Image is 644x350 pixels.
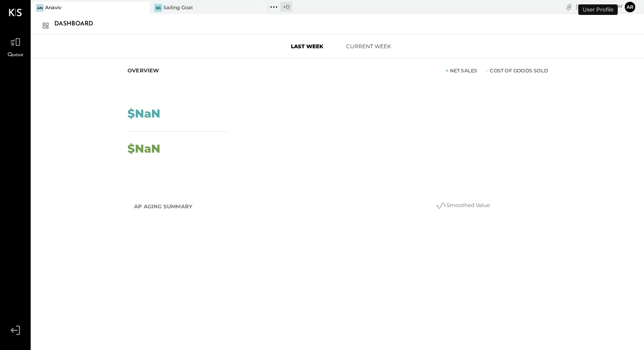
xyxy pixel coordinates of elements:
div: Anaviv [45,4,61,11]
div: Cost of Goods Sold [486,67,548,74]
div: Smoothed Value [375,200,550,211]
div: + 0 [280,2,292,12]
div: $NaN [127,143,160,154]
button: Current Week [338,39,399,54]
button: Last Week [276,39,338,54]
div: Dashboard [54,17,102,31]
div: Overview [127,67,159,74]
span: Queue [7,51,24,59]
span: 10 : 46 [596,3,614,11]
span: am [615,4,623,10]
div: Net Sales [446,67,478,74]
div: [DATE] [576,3,623,11]
div: User Profile [578,4,618,15]
div: An [36,4,44,12]
div: Sailing Goat [163,4,193,11]
h2: AP Aging Summary [134,199,192,214]
div: copy link [565,2,573,11]
div: $NaN [127,108,160,119]
button: ar [625,2,635,12]
div: SG [154,4,162,12]
a: Queue [0,34,30,59]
